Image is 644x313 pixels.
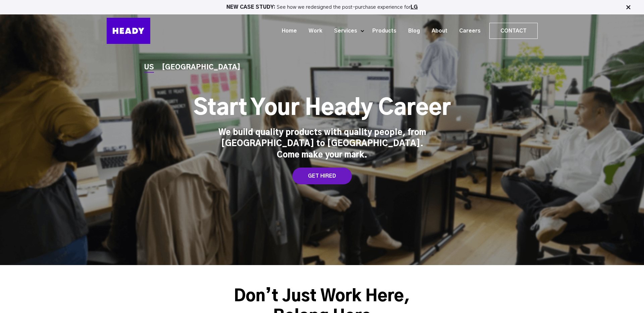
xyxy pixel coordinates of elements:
[3,5,641,10] p: See how we redesigned the post-purchase experience for
[400,25,423,37] a: Blog
[423,25,451,37] a: About
[490,23,537,39] a: Contact
[273,25,300,37] a: Home
[107,18,150,44] img: Heady_Logo_Web-01 (1)
[625,4,632,11] img: Close Bar
[162,64,240,71] a: [GEOGRAPHIC_DATA]
[157,23,538,39] div: Navigation Menu
[292,168,352,184] a: GET HIRED
[218,127,426,161] div: We build quality products with quality people, from [GEOGRAPHIC_DATA] to [GEOGRAPHIC_DATA]. Come ...
[364,25,400,37] a: Products
[411,5,418,10] a: LG
[300,25,326,37] a: Work
[326,25,361,37] a: Services
[226,5,277,10] strong: NEW CASE STUDY:
[194,95,451,122] h1: Start Your Heady Career
[451,25,484,37] a: Careers
[144,64,154,71] a: US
